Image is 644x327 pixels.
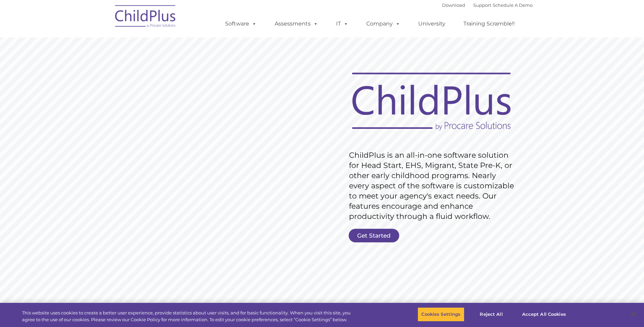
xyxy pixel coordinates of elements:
[473,2,491,8] a: Support
[349,229,399,242] a: Get Started
[493,2,533,8] a: Schedule A Demo
[268,17,325,31] a: Assessments
[411,17,452,31] a: University
[457,17,521,31] a: Training Scramble!!
[470,307,513,322] button: Reject All
[349,150,517,222] rs-layer: ChildPlus is an all-in-one software solution for Head Start, EHS, Migrant, State Pre-K, or other ...
[626,307,641,322] button: Close
[22,310,354,323] div: This website uses cookies to create a better user experience, provide statistics about user visit...
[112,0,180,34] img: ChildPlus by Procare Solutions
[329,17,355,31] a: IT
[418,307,464,322] button: Cookies Settings
[518,307,570,322] button: Accept All Cookies
[442,2,533,8] font: |
[360,17,407,31] a: Company
[218,17,263,31] a: Software
[442,2,465,8] a: Download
